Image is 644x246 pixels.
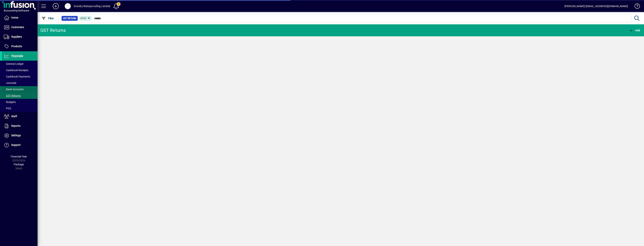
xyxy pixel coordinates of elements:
[4,75,30,78] span: Cashbook Payments
[50,3,62,10] button: Add
[4,81,16,84] span: Journals
[4,88,24,91] span: Bank Accounts
[4,101,16,104] span: Budgets
[4,107,11,110] span: POS
[4,69,28,72] span: Cashbook Receipts
[2,131,38,140] a: Settings
[11,54,23,57] span: Financials
[2,13,38,22] a: Home
[11,143,21,146] span: Support
[11,155,27,158] span: Financial Year
[74,3,110,9] div: Everdry Waterproofing Limited
[62,3,74,10] button: Profile
[2,86,38,92] a: Bank Accounts
[11,115,17,118] span: Staff
[2,42,38,51] a: Products
[11,124,20,127] span: Reports
[2,67,38,73] a: Cashbook Receipts
[41,17,54,20] span: Filter
[632,1,639,13] a: Knowledge Base
[2,61,38,67] a: General Ledger
[41,15,55,22] button: Filter
[11,134,21,137] span: Settings
[14,163,24,166] span: Package
[79,16,92,21] mat-chip: Status: Open
[2,105,38,112] a: POS
[2,121,38,131] a: Reports
[63,16,76,20] span: GST Return
[2,32,38,42] a: Suppliers
[11,26,24,29] span: Customers
[11,35,22,38] span: Suppliers
[80,17,86,20] span: Open
[2,80,38,86] a: Journals
[2,140,38,150] a: Support
[2,23,38,32] a: Customers
[2,92,38,99] a: GST Returns
[2,73,38,80] a: Cashbook Payments
[2,112,38,121] a: Staff
[11,45,22,48] span: Products
[628,27,641,34] button: Add
[2,99,38,105] a: Budgets
[40,27,66,33] div: GST Returns
[564,3,628,9] div: [PERSON_NAME] [EMAIL_ADDRESS][DOMAIN_NAME]
[629,29,640,32] span: Add
[4,94,21,97] span: GST Returns
[4,62,24,65] span: General Ledger
[11,16,18,19] span: Home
